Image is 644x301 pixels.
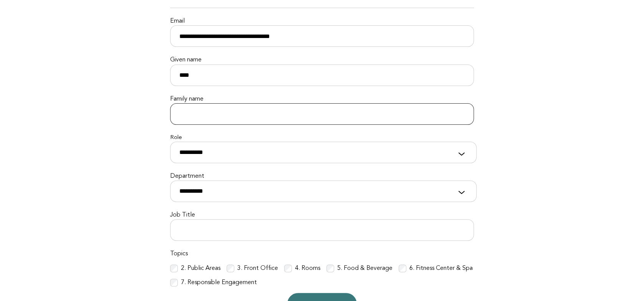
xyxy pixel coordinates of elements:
[170,17,474,25] label: Email
[337,265,392,273] label: 5. Food & Beverage
[181,265,220,273] label: 2. Public Areas
[170,211,474,219] label: Job Title
[170,172,474,180] label: Department
[170,134,474,142] label: Role
[181,279,257,287] label: 7. Responsible Engagement
[170,250,474,258] label: Topics
[409,265,473,273] label: 6. Fitness Center & Spa
[295,265,320,273] label: 4. Rooms
[237,265,278,273] label: 3. Front Office
[170,56,474,64] label: Given name
[170,95,474,103] label: Family name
